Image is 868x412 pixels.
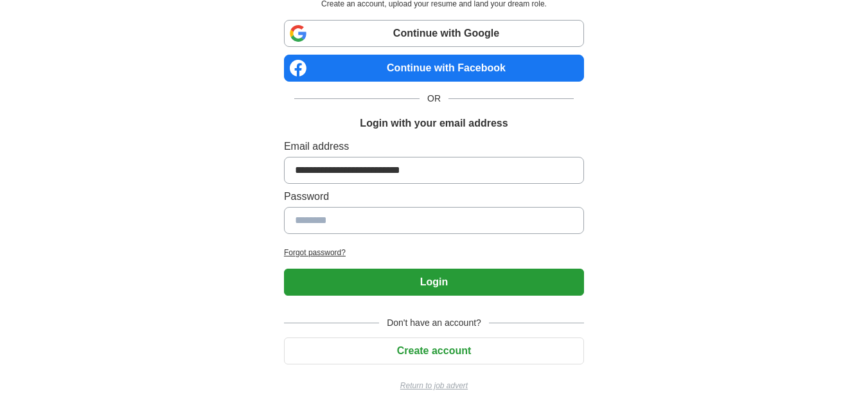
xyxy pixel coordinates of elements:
a: Return to job advert [284,380,584,391]
span: OR [420,92,448,105]
h1: Login with your email address [360,116,508,131]
a: Continue with Facebook [284,55,584,82]
span: Don't have an account? [379,316,489,330]
button: Create account [284,337,584,364]
button: Login [284,269,584,296]
a: Create account [284,345,584,356]
label: Email address [284,139,584,154]
label: Password [284,189,584,204]
a: Forgot password? [284,247,584,258]
a: Continue with Google [284,20,584,47]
